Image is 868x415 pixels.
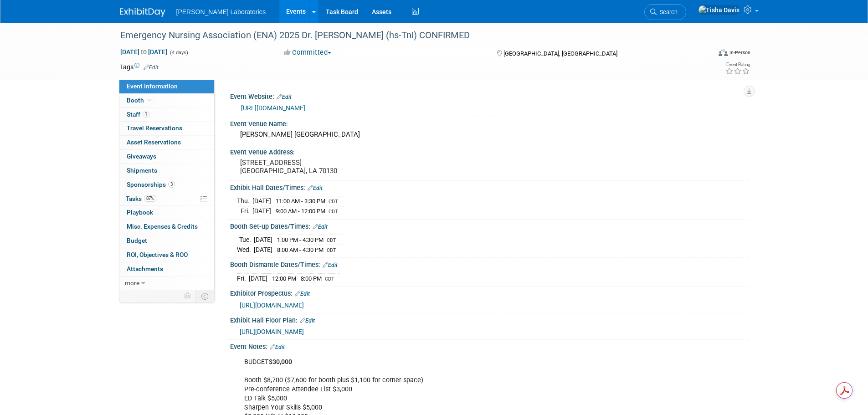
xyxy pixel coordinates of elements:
[270,344,285,350] a: Edit
[119,262,214,276] a: Attachments
[119,220,214,234] a: Misc. Expenses & Credits
[269,358,292,366] b: $30,000
[327,237,336,243] span: CDT
[230,313,749,325] div: Exhibit Hall Floor Plan:
[698,5,740,15] img: Tisha Davis
[127,138,181,146] span: Asset Reservations
[729,49,750,56] div: In-Person
[176,8,266,15] span: [PERSON_NAME] Laboratories
[127,153,156,160] span: Giveaways
[143,111,149,118] span: 1
[119,108,214,122] a: Staff1
[281,48,335,57] button: Committed
[503,50,617,57] span: [GEOGRAPHIC_DATA], [GEOGRAPHIC_DATA]
[237,273,249,283] td: Fri.
[127,167,157,174] span: Shipments
[127,124,182,132] span: Travel Reservations
[325,276,334,282] span: CDT
[657,9,678,15] span: Search
[180,290,196,302] td: Personalize Event Tab Strip
[719,49,728,56] img: Format-Inperson.png
[230,340,749,352] div: Event Notes:
[144,64,159,71] a: Edit
[237,196,252,206] td: Thu.
[277,246,324,253] span: 8:00 AM - 4:30 PM
[252,196,271,206] td: [DATE]
[119,94,214,108] a: Booth
[272,275,322,282] span: 12:00 PM - 8:00 PM
[119,192,214,206] a: Tasks87%
[120,48,168,56] span: [DATE] [DATE]
[230,145,749,157] div: Event Venue Address:
[127,209,153,216] span: Playbook
[237,235,254,245] td: Tue.
[249,273,267,283] td: [DATE]
[230,90,749,102] div: Event Website:
[327,247,336,253] span: CDT
[119,122,214,135] a: Travel Reservations
[254,245,272,254] td: [DATE]
[119,136,214,149] a: Asset Reservations
[252,206,271,216] td: [DATE]
[119,234,214,248] a: Budget
[240,159,436,175] pre: [STREET_ADDRESS] [GEOGRAPHIC_DATA], LA 70130
[277,236,324,243] span: 1:00 PM - 4:30 PM
[230,117,749,128] div: Event Venue Name:
[125,279,139,287] span: more
[725,62,750,67] div: Event Rating
[254,235,272,245] td: [DATE]
[127,251,188,258] span: ROI, Objectives & ROO
[144,195,156,202] span: 87%
[127,237,147,244] span: Budget
[127,265,163,272] span: Attachments
[195,290,214,302] td: Toggle Event Tabs
[168,181,175,188] span: 3
[240,302,304,309] a: [URL][DOMAIN_NAME]
[313,224,328,230] a: Edit
[329,199,338,205] span: CDT
[127,82,178,90] span: Event Information
[329,209,338,215] span: CDT
[119,80,214,93] a: Event Information
[119,150,214,164] a: Giveaways
[300,318,315,324] a: Edit
[127,97,154,104] span: Booth
[237,245,254,254] td: Wed.
[644,4,686,20] a: Search
[241,104,305,112] a: [URL][DOMAIN_NAME]
[169,50,188,56] span: (4 days)
[119,206,214,220] a: Playbook
[230,258,749,270] div: Booth Dismantle Dates/Times:
[120,62,159,72] td: Tags
[237,206,252,216] td: Fri.
[230,287,749,298] div: Exhibitor Prospectus:
[127,223,198,230] span: Misc. Expenses & Credits
[119,277,214,290] a: more
[295,291,310,297] a: Edit
[277,94,292,100] a: Edit
[230,220,749,231] div: Booth Set-up Dates/Times:
[240,328,304,335] a: [URL][DOMAIN_NAME]
[230,181,749,193] div: Exhibit Hall Dates/Times:
[126,195,156,202] span: Tasks
[117,27,697,44] div: Emergency Nursing Association (ENA) 2025 Dr. [PERSON_NAME] (hs-TnI) CONFIRMED
[119,164,214,178] a: Shipments
[276,208,325,215] span: 9:00 AM - 12:00 PM
[276,198,325,205] span: 11:00 AM - 3:30 PM
[120,8,165,17] img: ExhibitDay
[323,262,338,268] a: Edit
[127,111,149,118] span: Staff
[148,97,153,102] i: Booth reservation complete
[139,48,148,56] span: to
[127,181,175,188] span: Sponsorships
[237,128,742,142] div: [PERSON_NAME] [GEOGRAPHIC_DATA]
[657,47,751,61] div: Event Format
[119,178,214,192] a: Sponsorships3
[119,248,214,262] a: ROI, Objectives & ROO
[308,185,323,191] a: Edit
